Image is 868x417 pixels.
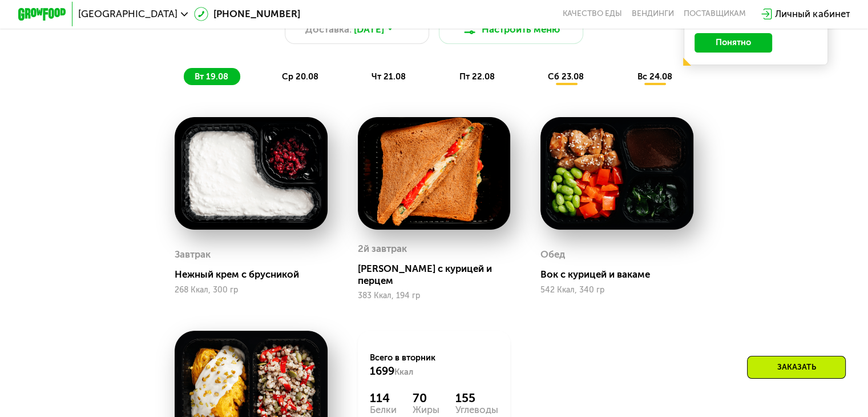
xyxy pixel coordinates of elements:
div: Белки [370,405,397,415]
div: Обед [540,246,565,264]
span: вс 24.08 [637,71,672,82]
div: Завтрак [175,246,211,264]
div: [PERSON_NAME] с курицей и перцем [358,263,520,287]
div: Всего в вторник [370,352,498,378]
div: 70 [413,391,439,405]
span: [GEOGRAPHIC_DATA] [78,9,177,19]
div: 114 [370,391,397,405]
span: Доставка: [305,22,352,37]
button: Понятно [695,33,772,53]
span: [DATE] [354,22,384,37]
div: 268 Ккал, 300 гр [175,286,328,295]
button: Настроить меню [439,15,584,44]
a: Качество еды [563,9,622,19]
div: Жиры [413,405,439,415]
a: [PHONE_NUMBER] [194,7,300,21]
span: чт 21.08 [372,71,406,82]
div: Углеводы [455,405,498,415]
div: 542 Ккал, 340 гр [540,286,693,295]
div: Нежный крем с брусникой [175,268,337,280]
span: пт 22.08 [459,71,495,82]
div: Личный кабинет [775,7,850,21]
div: Заказать [747,356,846,379]
a: Вендинги [632,9,674,19]
div: 383 Ккал, 194 гр [358,291,511,300]
div: 155 [455,391,498,405]
div: 2й завтрак [358,240,407,258]
span: Ккал [394,367,413,377]
span: сб 23.08 [548,71,584,82]
div: поставщикам [684,9,746,19]
span: ср 20.08 [282,71,318,82]
span: 1699 [370,364,394,378]
div: Вок с курицей и вакаме [540,268,703,280]
span: вт 19.08 [195,71,228,82]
